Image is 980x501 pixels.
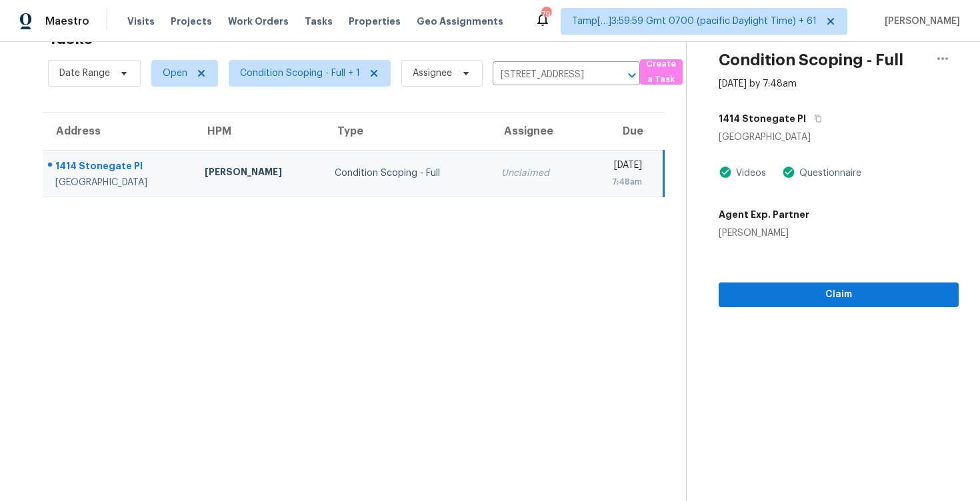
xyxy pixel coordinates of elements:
[491,113,582,150] th: Assignee
[879,15,960,28] span: [PERSON_NAME]
[163,67,187,80] span: Open
[59,67,110,80] span: Date Range
[572,15,817,28] span: Tamp[…]3:59:59 Gmt 0700 (pacific Daylight Time) + 61
[240,67,360,80] span: Condition Scoping - Full + 1
[719,112,806,125] h5: 1414 Stonegate Pl
[719,227,809,240] div: [PERSON_NAME]
[647,57,676,87] span: Create a Task
[623,66,641,85] button: Open
[806,107,824,131] button: Copy Address
[55,176,183,189] div: [GEOGRAPHIC_DATA]
[782,165,795,179] img: Artifact Present Icon
[45,15,89,28] span: Maestro
[593,159,642,175] div: [DATE]
[719,165,732,179] img: Artifact Present Icon
[48,32,93,45] h2: Tasks
[417,15,503,28] span: Geo Assignments
[305,17,333,26] span: Tasks
[205,165,313,182] div: [PERSON_NAME]
[719,77,797,91] div: [DATE] by 7:48am
[719,208,809,221] h5: Agent Exp. Partner
[719,282,959,307] button: Claim
[640,59,683,85] button: Create a Task
[194,113,324,150] th: HPM
[582,113,664,150] th: Due
[335,167,480,180] div: Condition Scoping - Full
[541,8,551,21] div: 793
[719,131,959,144] div: [GEOGRAPHIC_DATA]
[732,167,766,180] div: Videos
[501,167,571,180] div: Unclaimed
[493,65,603,85] input: Search by address
[324,113,491,150] th: Type
[349,15,401,28] span: Properties
[729,286,948,303] span: Claim
[127,15,155,28] span: Visits
[413,67,452,80] span: Assignee
[593,175,642,189] div: 7:48am
[228,15,289,28] span: Work Orders
[55,159,183,176] div: 1414 Stonegate Pl
[43,113,194,150] th: Address
[719,53,903,67] h2: Condition Scoping - Full
[795,167,861,180] div: Questionnaire
[171,15,212,28] span: Projects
